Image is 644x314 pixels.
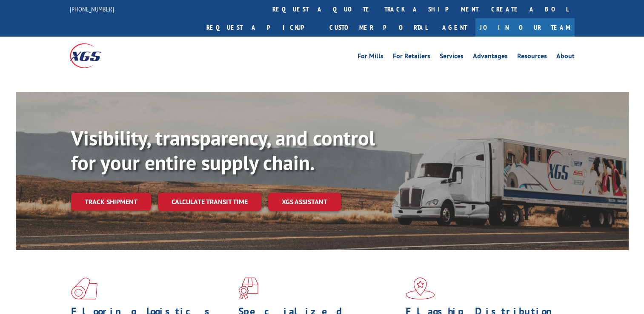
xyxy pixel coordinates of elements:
[71,193,151,211] a: Track shipment
[517,53,547,62] a: Resources
[434,18,475,37] a: Agent
[475,18,575,37] a: Join Our Team
[70,5,114,13] a: [PHONE_NUMBER]
[158,193,261,211] a: Calculate transit time
[323,18,434,37] a: Customer Portal
[200,18,323,37] a: Request a pickup
[393,53,430,62] a: For Retailers
[268,193,341,211] a: XGS ASSISTANT
[406,277,435,300] img: xgs-icon-flagship-distribution-model-red
[238,277,258,300] img: xgs-icon-focused-on-flooring-red
[473,53,508,62] a: Advantages
[440,53,464,62] a: Services
[71,125,375,176] b: Visibility, transparency, and control for your entire supply chain.
[71,277,97,300] img: xgs-icon-total-supply-chain-intelligence-red
[358,53,384,62] a: For Mills
[556,53,575,62] a: About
